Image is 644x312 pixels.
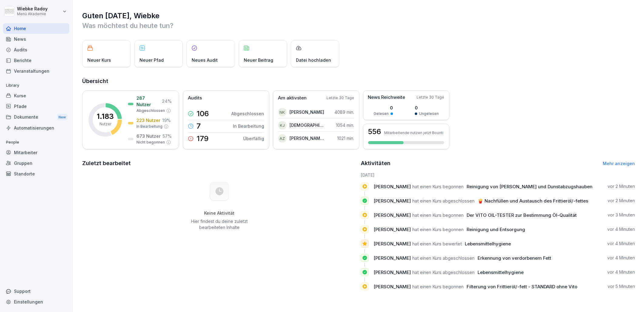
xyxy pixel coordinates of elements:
[3,296,69,307] a: Einstellungen
[412,227,464,232] span: hat einen Kurs begonnen
[467,212,577,218] span: Der VITO OIL-TESTER zur Bestimmung Öl-Qualität
[3,44,69,55] a: Audits
[243,135,264,142] p: Überfällig
[608,283,635,289] p: vor 5 Minuten
[3,55,69,66] a: Berichte
[278,121,287,130] div: KJ
[3,101,69,112] a: Pfade
[374,284,411,289] span: [PERSON_NAME]
[3,23,69,34] a: Home
[188,95,202,102] p: Audits
[233,123,264,129] p: In Bearbeitung
[163,133,172,139] p: 57 %
[417,95,444,100] p: Letzte 30 Tage
[412,212,464,218] span: hat einen Kurs begonnen
[467,284,577,289] span: Filterung von Frittieröl/-fett - STANDARD ohne Vito
[374,184,411,189] span: [PERSON_NAME]
[290,109,324,115] p: [PERSON_NAME]
[3,90,69,101] a: Kurse
[82,21,635,30] p: Was möchtest du heute tun?
[290,122,324,128] p: [DEMOGRAPHIC_DATA][PERSON_NAME]
[368,128,381,135] h3: 556
[412,198,475,204] span: hat einen Kurs abgeschlossen
[82,77,635,85] h2: Übersicht
[82,159,357,168] h2: Zuletzt bearbeitet
[607,255,635,261] p: vor 4 Minuten
[3,34,69,44] a: News
[196,123,201,130] p: 7
[384,130,443,135] p: Mitarbeitende nutzen jetzt Bounti
[3,112,69,123] div: Dokumente
[412,269,475,275] span: hat einen Kurs abgeschlossen
[608,183,635,189] p: vor 2 Minuten
[136,124,163,129] p: In Bearbeitung
[607,269,635,275] p: vor 4 Minuten
[415,105,439,111] p: 0
[608,212,635,218] p: vor 3 Minuten
[374,111,389,116] p: Gelesen
[139,57,164,63] p: Neuer Pfad
[290,135,324,141] p: [PERSON_NAME] Zsarta
[465,241,511,247] span: Lebensmittelhygiene
[136,140,165,145] p: Nicht begonnen
[136,95,160,108] p: 287 Nutzer
[478,198,588,204] span: 🍟 Nachfüllen und Austausch des Frittieröl/-fettes
[478,255,551,261] span: Erkennung von verdorbenem Fett
[607,226,635,232] p: vor 4 Minuten
[3,158,69,168] a: Gruppen
[136,117,160,123] p: 223 Nutzer
[296,57,331,63] p: Datei hochladen
[57,114,67,121] div: New
[136,108,165,113] p: Abgeschlossen
[3,81,69,90] p: Library
[336,122,354,128] p: 1054 min.
[3,66,69,76] a: Veranstaltungen
[368,94,405,101] p: News Reichweite
[478,269,524,275] span: Lebensmittelhygiene
[412,184,464,189] span: hat einen Kurs begonnen
[412,241,462,247] span: hat einen Kurs bewertet
[3,112,69,123] a: DokumenteNew
[374,198,411,204] span: [PERSON_NAME]
[278,134,287,143] div: AZ
[192,57,218,63] p: Neues Audit
[231,110,264,117] p: Abgeschlossen
[3,147,69,158] a: Mitarbeiter
[467,227,525,232] span: Reinigung und Entsorgung
[337,135,354,141] p: 1021 min.
[162,117,171,123] p: 19 %
[361,172,635,178] h6: [DATE]
[3,123,69,133] a: Automatisierungen
[17,6,48,12] p: Wiebke Radoy
[136,133,161,139] p: 673 Nutzer
[99,121,111,127] p: Nutzer
[189,210,250,216] h5: Keine Aktivität
[412,284,464,289] span: hat einen Kurs begonnen
[196,110,209,117] p: 106
[189,218,250,231] p: Hier findest du deine zuletzt bearbeiteten Inhalte
[244,57,273,63] p: Neuer Beitrag
[278,95,307,102] p: Am aktivsten
[97,113,114,120] p: 1.183
[3,168,69,179] a: Standorte
[467,184,592,189] span: Reinigung von [PERSON_NAME] und Dunstabzugshauben
[603,161,635,166] a: Mehr anzeigen
[3,286,69,296] div: Support
[334,109,354,115] p: 4089 min.
[3,137,69,147] p: People
[374,227,411,232] span: [PERSON_NAME]
[374,212,411,218] span: [PERSON_NAME]
[327,95,354,101] p: Letzte 30 Tage
[374,105,393,111] p: 0
[608,198,635,204] p: vor 2 Minuten
[17,12,48,16] p: Menü Akademie
[374,255,411,261] span: [PERSON_NAME]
